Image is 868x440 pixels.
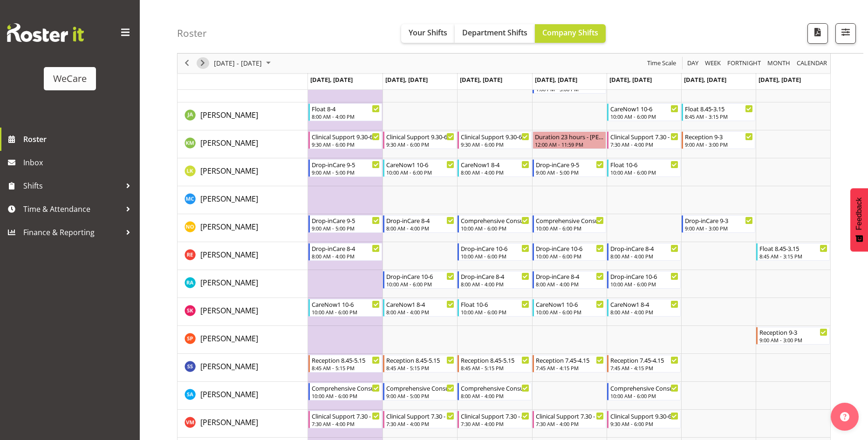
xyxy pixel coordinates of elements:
[23,202,121,216] span: Time & Attendance
[759,336,827,344] div: 9:00 AM - 3:00 PM
[308,103,382,121] div: Jane Arps"s event - Float 8-4 Begin From Monday, November 3, 2025 at 8:00:00 AM GMT+13:00 Ends At...
[607,243,681,261] div: Rachel Els"s event - Drop-inCare 8-4 Begin From Friday, November 7, 2025 at 8:00:00 AM GMT+13:00 ...
[682,215,755,233] div: Natasha Ottley"s event - Drop-inCare 9-3 Begin From Saturday, November 8, 2025 at 9:00:00 AM GMT+...
[610,308,678,316] div: 8:00 AM - 4:00 PM
[533,159,606,177] div: Liandy Kritzinger"s event - Drop-inCare 9-5 Begin From Thursday, November 6, 2025 at 9:00:00 AM G...
[458,299,531,317] div: Saahit Kour"s event - Float 10-6 Begin From Wednesday, November 5, 2025 at 10:00:00 AM GMT+13:00 ...
[646,58,677,69] span: Time Scale
[200,110,258,120] span: [PERSON_NAME]
[181,58,193,69] button: Previous
[682,103,755,121] div: Jane Arps"s event - Float 8.45-3.15 Begin From Saturday, November 8, 2025 at 8:45:00 AM GMT+13:00...
[308,243,382,261] div: Rachel Els"s event - Drop-inCare 8-4 Begin From Monday, November 3, 2025 at 8:00:00 AM GMT+13:00 ...
[312,244,380,253] div: Drop-inCare 8-4
[840,412,849,421] img: help-xxl-2.png
[200,361,258,372] a: [PERSON_NAME]
[178,354,308,382] td: Sara Sherwin resource
[536,169,604,176] div: 9:00 AM - 5:00 PM
[533,131,606,149] div: Kishendri Moodley"s event - Duration 23 hours - Kishendri Moodley Begin From Thursday, November 6...
[462,27,527,38] span: Department Shifts
[458,383,531,400] div: Sarah Abbott"s event - Comprehensive Consult 8-4 Begin From Wednesday, November 5, 2025 at 8:00:0...
[461,299,529,309] div: Float 10-6
[312,104,380,113] div: Float 8-4
[533,411,606,428] div: Viktoriia Molchanova"s event - Clinical Support 7.30 - 4 Begin From Thursday, November 6, 2025 at...
[461,216,529,225] div: Comprehensive Consult 10-6
[610,271,678,281] div: Drop-inCare 10-6
[200,165,258,176] a: [PERSON_NAME]
[386,299,454,309] div: CareNow1 8-4
[200,194,258,204] span: [PERSON_NAME]
[308,131,382,149] div: Kishendri Moodley"s event - Clinical Support 9.30-6 Begin From Monday, November 3, 2025 at 9:30:0...
[607,131,681,149] div: Kishendri Moodley"s event - Clinical Support 7.30 - 4 Begin From Friday, November 7, 2025 at 7:30...
[610,160,678,169] div: Float 10-6
[536,420,604,427] div: 7:30 AM - 4:00 PM
[610,141,678,148] div: 7:30 AM - 4:00 PM
[533,243,606,261] div: Rachel Els"s event - Drop-inCare 10-6 Begin From Thursday, November 6, 2025 at 10:00:00 AM GMT+13...
[458,215,531,233] div: Natasha Ottley"s event - Comprehensive Consult 10-6 Begin From Wednesday, November 5, 2025 at 10:...
[461,132,529,141] div: Clinical Support 9.30-6
[386,411,454,420] div: Clinical Support 7.30 - 4
[312,132,380,141] div: Clinical Support 9.30-6
[458,159,531,177] div: Liandy Kritzinger"s event - CareNow1 8-4 Begin From Wednesday, November 5, 2025 at 8:00:00 AM GMT...
[610,252,678,260] div: 8:00 AM - 4:00 PM
[178,326,308,354] td: Samantha Poultney resource
[308,299,382,317] div: Saahit Kour"s event - CareNow1 10-6 Begin From Monday, November 3, 2025 at 10:00:00 AM GMT+13:00 ...
[386,132,454,141] div: Clinical Support 9.30-6
[685,141,753,148] div: 9:00 AM - 3:00 PM
[386,160,454,169] div: CareNow1 10-6
[312,383,380,393] div: Comprehensive Consult 10-6
[458,355,531,372] div: Sara Sherwin"s event - Reception 8.45-5.15 Begin From Wednesday, November 5, 2025 at 8:45:00 AM G...
[312,169,380,176] div: 9:00 AM - 5:00 PM
[610,280,678,288] div: 10:00 AM - 6:00 PM
[23,225,121,239] span: Finance & Reporting
[312,308,380,316] div: 10:00 AM - 6:00 PM
[200,222,258,232] span: [PERSON_NAME]
[536,280,604,288] div: 8:00 AM - 4:00 PM
[178,102,308,130] td: Jane Arps resource
[461,383,529,393] div: Comprehensive Consult 8-4
[383,271,457,289] div: Rachna Anderson"s event - Drop-inCare 10-6 Begin From Tuesday, November 4, 2025 at 10:00:00 AM GM...
[536,271,604,281] div: Drop-inCare 8-4
[383,355,457,372] div: Sara Sherwin"s event - Reception 8.45-5.15 Begin From Tuesday, November 4, 2025 at 8:45:00 AM GMT...
[766,58,791,69] span: Month
[195,54,211,73] div: next period
[795,58,829,69] button: Month
[461,411,529,420] div: Clinical Support 7.30 - 4
[461,364,529,372] div: 8:45 AM - 5:15 PM
[855,197,863,230] span: Feedback
[386,280,454,288] div: 10:00 AM - 6:00 PM
[610,299,678,309] div: CareNow1 8-4
[726,58,763,69] button: Fortnight
[684,75,726,84] span: [DATE], [DATE]
[685,224,753,232] div: 9:00 AM - 3:00 PM
[200,278,258,288] span: [PERSON_NAME]
[704,58,723,69] button: Timeline Week
[383,299,457,317] div: Saahit Kour"s event - CareNow1 8-4 Begin From Tuesday, November 4, 2025 at 8:00:00 AM GMT+13:00 E...
[23,132,135,146] span: Roster
[383,131,457,149] div: Kishendri Moodley"s event - Clinical Support 9.30-6 Begin From Tuesday, November 4, 2025 at 9:30:...
[455,24,535,43] button: Department Shifts
[536,216,604,225] div: Comprehensive Consult 10-6
[533,355,606,372] div: Sara Sherwin"s event - Reception 7.45-4.15 Begin From Thursday, November 6, 2025 at 7:45:00 AM GM...
[308,215,382,233] div: Natasha Ottley"s event - Drop-inCare 9-5 Begin From Monday, November 3, 2025 at 9:00:00 AM GMT+13...
[385,75,428,84] span: [DATE], [DATE]
[460,75,502,84] span: [DATE], [DATE]
[308,383,382,400] div: Sarah Abbott"s event - Comprehensive Consult 10-6 Begin From Monday, November 3, 2025 at 10:00:00...
[759,244,827,253] div: Float 8.45-3.15
[533,215,606,233] div: Natasha Ottley"s event - Comprehensive Consult 10-6 Begin From Thursday, November 6, 2025 at 10:0...
[461,141,529,148] div: 9:30 AM - 6:00 PM
[685,113,753,120] div: 8:45 AM - 3:15 PM
[535,132,604,141] div: Duration 23 hours - [PERSON_NAME]
[178,158,308,186] td: Liandy Kritzinger resource
[536,252,604,260] div: 10:00 AM - 6:00 PM
[461,355,529,365] div: Reception 8.45-5.15
[461,160,529,169] div: CareNow1 8-4
[535,24,606,43] button: Company Shifts
[610,113,678,120] div: 10:00 AM - 6:00 PM
[200,305,258,316] span: [PERSON_NAME]
[386,392,454,399] div: 9:00 AM - 5:00 PM
[200,305,258,316] a: [PERSON_NAME]
[536,364,604,372] div: 7:45 AM - 4:15 PM
[178,242,308,270] td: Rachel Els resource
[686,58,699,69] span: Day
[386,224,454,232] div: 8:00 AM - 4:00 PM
